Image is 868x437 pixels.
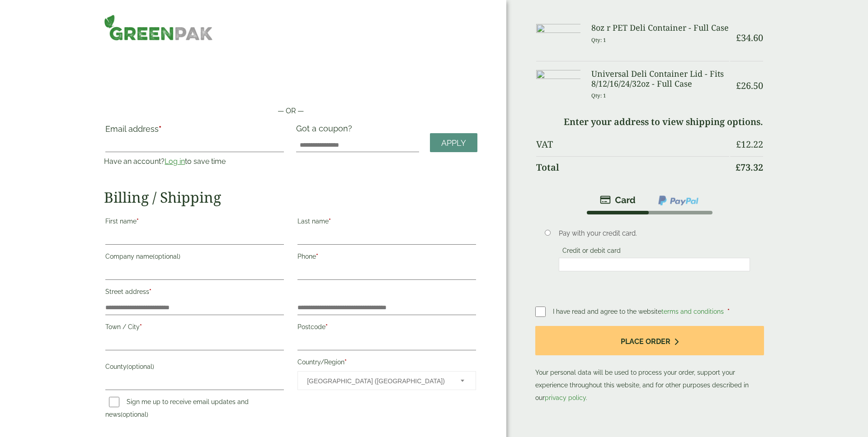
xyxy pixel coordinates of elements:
abbr: required [137,218,139,225]
label: County [105,360,284,376]
td: Enter your address to view shipping options. [536,111,763,133]
span: £ [736,138,741,150]
label: Credit or debit card [559,247,624,257]
label: Phone [297,250,476,265]
span: (optional) [153,253,180,260]
span: (optional) [121,411,148,418]
h3: Universal Deli Container Lid - Fits 8/12/16/24/32oz - Full Case [591,69,729,88]
iframe: Secure card payment input frame [561,260,747,269]
bdi: 12.22 [736,138,763,150]
img: stripe.png [600,195,636,205]
span: I have read and agree to the website [553,308,726,315]
label: First name [105,215,284,230]
h2: Billing / Shipping [104,189,477,206]
a: Log in [165,157,185,166]
label: Last name [297,215,476,230]
span: £ [736,161,741,173]
a: privacy policy [545,394,586,401]
label: Postcode [297,321,476,336]
abbr: required [159,124,161,134]
abbr: required [149,288,151,295]
span: Country/Region [297,371,476,390]
th: VAT [536,134,729,155]
abbr: required [316,253,318,260]
abbr: required [727,308,730,315]
span: (optional) [127,363,154,370]
abbr: required [140,323,142,330]
h3: 8oz r PET Deli Container - Full Case [591,23,729,33]
label: Sign me up to receive email updates and news [105,398,249,421]
abbr: required [325,323,328,330]
abbr: required [344,358,347,366]
label: Got a coupon? [296,124,356,138]
a: Apply [430,133,477,153]
img: ppcp-gateway.png [657,195,699,206]
bdi: 73.32 [736,161,763,173]
p: — OR — [104,106,477,116]
bdi: 26.50 [736,79,763,92]
abbr: required [329,218,331,225]
small: Qty: 1 [591,92,606,99]
label: Company name [105,250,284,265]
bdi: 34.60 [736,32,763,44]
p: Have an account? to save time [104,156,285,167]
label: Country/Region [297,356,476,371]
span: United Kingdom (UK) [307,372,448,391]
iframe: Secure payment button frame [104,77,477,95]
span: £ [736,32,741,44]
p: Pay with your credit card. [559,228,750,238]
label: Email address [105,125,284,138]
th: Total [536,156,729,178]
img: GreenPak Supplies [104,14,212,41]
span: £ [736,79,741,92]
small: Qty: 1 [591,37,606,43]
button: Place order [535,326,764,355]
a: terms and conditions [661,308,724,315]
label: Street address [105,285,284,301]
span: Apply [441,138,466,148]
p: Your personal data will be used to process your order, support your experience throughout this we... [535,326,764,404]
input: Sign me up to receive email updates and news(optional) [109,397,119,407]
label: Town / City [105,321,284,336]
